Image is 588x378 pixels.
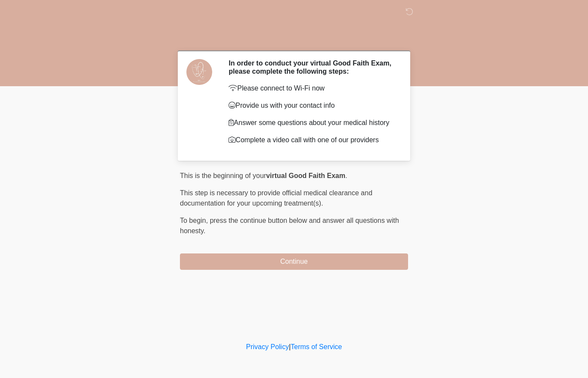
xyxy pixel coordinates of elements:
[229,118,395,128] p: Answer some questions about your medical history
[171,6,183,17] img: DM Studio Logo
[229,83,395,94] p: Please connect to Wi-Fi now
[180,217,210,224] span: To begin,
[289,343,291,350] a: |
[180,217,399,234] span: press the continue button below and answer all questions with honesty.
[180,189,372,207] span: This step is necessary to provide official medical clearance and documentation for your upcoming ...
[180,253,408,270] button: Continue
[229,59,395,75] h2: In order to conduct your virtual Good Faith Exam, please complete the following steps:
[173,31,415,47] h1: ‎ ‎
[291,343,342,350] a: Terms of Service
[246,343,289,350] a: Privacy Policy
[229,100,395,111] p: Provide us with your contact info
[266,172,345,179] strong: virtual Good Faith Exam
[186,59,212,85] img: Agent Avatar
[345,172,347,179] span: .
[229,135,395,145] p: Complete a video call with one of our providers
[180,172,266,179] span: This is the beginning of your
